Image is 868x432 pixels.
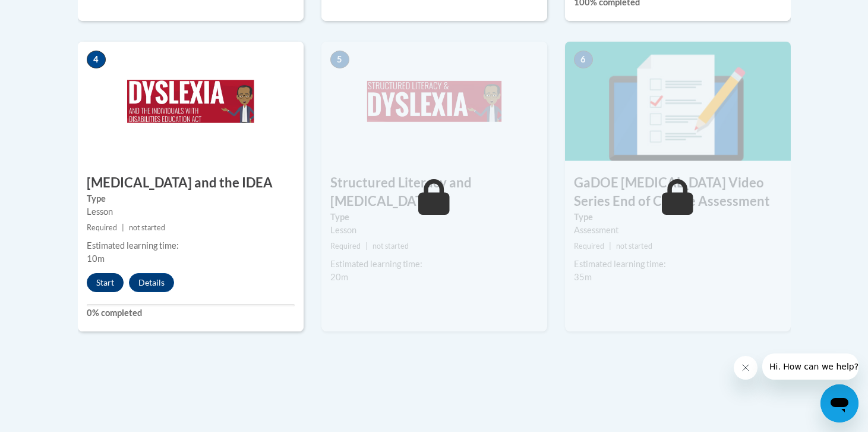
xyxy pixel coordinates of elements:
[78,42,304,161] img: Course Image
[574,211,782,224] label: Type
[87,192,295,205] label: Type
[574,51,593,68] span: 6
[129,223,165,232] span: not started
[321,42,547,161] img: Course Image
[574,258,782,271] div: Estimated learning time:
[330,272,348,282] span: 20m
[574,242,604,251] span: Required
[87,239,295,252] div: Estimated learning time:
[321,174,547,211] h3: Structured Literacy and [MEDICAL_DATA]
[78,174,304,192] h3: [MEDICAL_DATA] and the IDEA
[122,223,124,232] span: |
[87,223,117,232] span: Required
[762,353,858,380] iframe: Message from company
[87,253,105,264] span: 10m
[330,51,349,68] span: 5
[565,42,791,161] img: Course Image
[330,211,538,224] label: Type
[87,205,295,218] div: Lesson
[87,51,106,68] span: 4
[820,384,858,422] iframe: Button to launch messaging window
[365,242,368,251] span: |
[330,242,361,251] span: Required
[616,242,652,251] span: not started
[129,273,174,292] button: Details
[734,356,757,380] iframe: Close message
[574,224,782,237] div: Assessment
[330,258,538,271] div: Estimated learning time:
[373,242,409,251] span: not started
[565,174,791,211] h3: GaDOE [MEDICAL_DATA] Video Series End of Course Assessment
[609,242,611,251] span: |
[87,273,124,292] button: Start
[574,272,592,282] span: 35m
[87,306,295,320] label: 0% completed
[330,224,538,237] div: Lesson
